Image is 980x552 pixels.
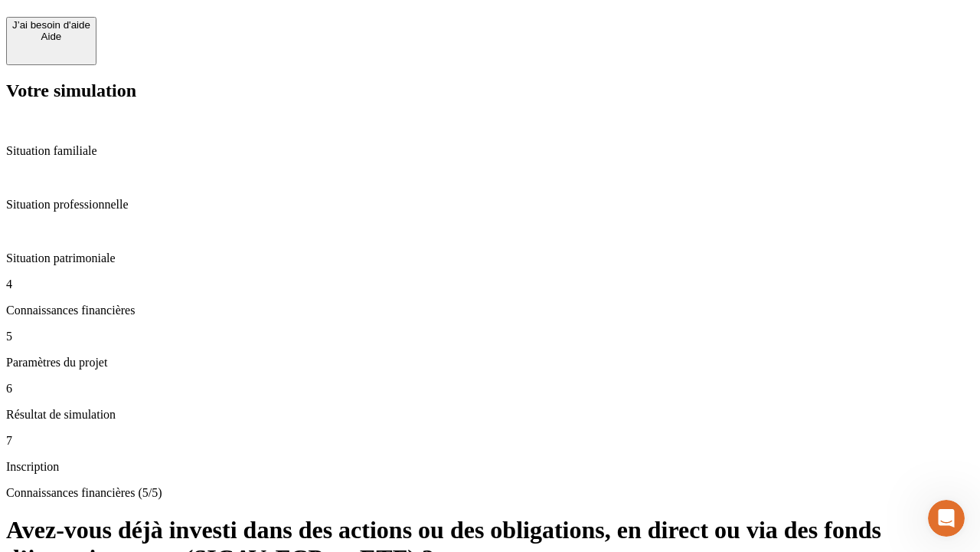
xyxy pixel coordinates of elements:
button: J’ai besoin d'aideAide [6,17,96,65]
p: Connaissances financières (5/5) [6,486,974,500]
p: Paramètres du projet [6,356,974,370]
p: Situation patrimoniale [6,251,974,265]
h2: Votre simulation [6,80,974,101]
p: 4 [6,278,974,291]
p: 6 [6,382,974,396]
iframe: Intercom live chat [928,500,965,537]
div: Aide [12,31,90,42]
p: Résultat de simulation [6,408,974,422]
p: Situation professionnelle [6,198,974,212]
p: Inscription [6,460,974,474]
p: 5 [6,330,974,343]
p: 7 [6,434,974,448]
p: Connaissances financières [6,304,974,317]
div: J’ai besoin d'aide [12,19,90,31]
p: Situation familiale [6,144,974,158]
